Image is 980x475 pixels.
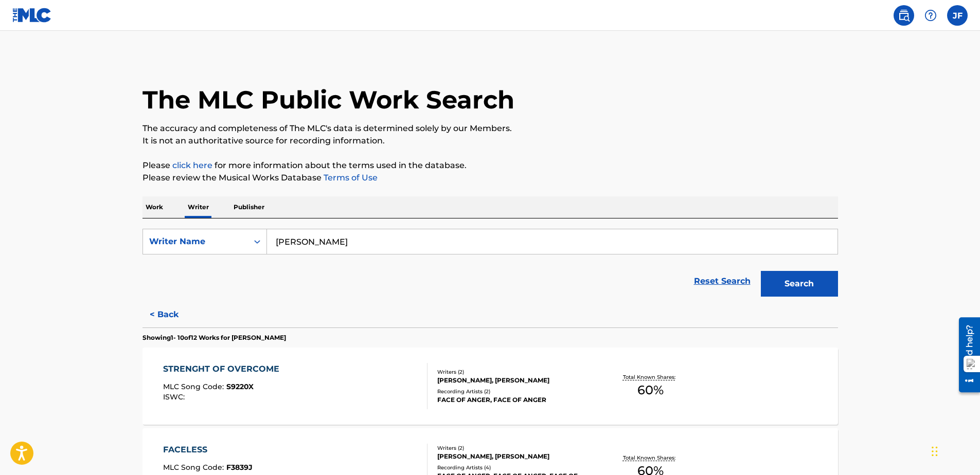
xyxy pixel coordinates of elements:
p: Total Known Shares: [623,454,678,462]
button: Search [761,271,838,297]
p: Total Known Shares: [623,373,678,381]
div: Writers ( 2 ) [437,444,593,452]
form: Search Form [142,229,838,302]
span: MLC Song Code : [163,463,226,472]
p: Please for more information about the terms used in the database. [142,159,838,172]
div: Recording Artists ( 2 ) [437,388,593,395]
span: 60 % [637,381,664,399]
span: F3839J [226,463,253,472]
div: Writers ( 2 ) [437,368,593,376]
p: Showing 1 - 10 of 12 Works for [PERSON_NAME] [142,333,286,342]
a: click here [172,160,212,170]
div: [PERSON_NAME], [PERSON_NAME] [437,452,593,461]
button: < Back [142,302,204,327]
div: STRENGHT OF OVERCOME [163,363,284,375]
span: MLC Song Code : [163,382,226,391]
img: search [898,9,910,22]
span: ISWC : [163,392,187,401]
a: STRENGHT OF OVERCOMEMLC Song Code:S9220XISWC:Writers (2)[PERSON_NAME], [PERSON_NAME]Recording Art... [142,348,838,425]
iframe: Resource Center [951,314,980,396]
a: Public Search [894,5,914,26]
div: Writer Name [149,235,242,248]
p: The accuracy and completeness of The MLC's data is determined solely by our Members. [142,122,838,135]
p: It is not an authoritative source for recording information. [142,135,838,147]
a: Reset Search [689,270,756,293]
h1: The MLC Public Work Search [142,84,514,115]
p: Please review the Musical Works Database [142,172,838,184]
p: Writer [185,196,212,218]
div: Drag [932,436,938,467]
div: Help [920,5,941,26]
div: User Menu [947,5,968,26]
span: S9220X [226,382,254,391]
img: help [924,9,937,22]
iframe: Chat Widget [929,426,980,475]
a: Terms of Use [322,173,378,182]
div: FACELESS [163,444,253,456]
div: Recording Artists ( 4 ) [437,464,593,471]
div: FACE OF ANGER, FACE OF ANGER [437,395,593,405]
div: [PERSON_NAME], [PERSON_NAME] [437,376,593,385]
img: MLC Logo [12,8,52,23]
p: Publisher [230,196,268,218]
p: Work [142,196,166,218]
